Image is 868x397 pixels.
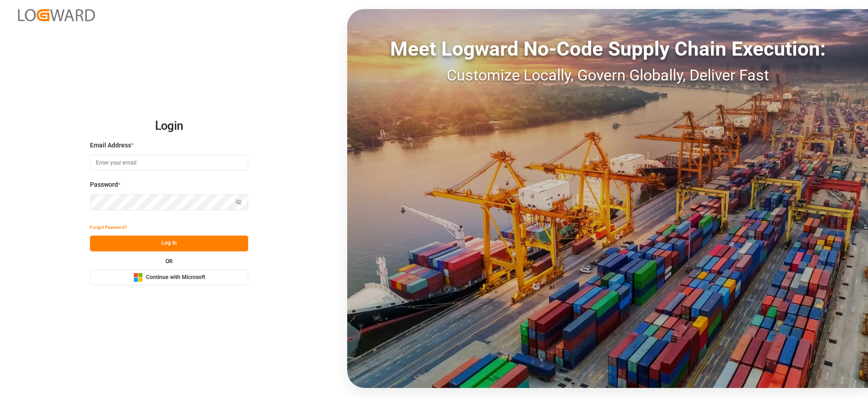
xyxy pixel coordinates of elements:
[165,259,173,264] small: OR
[90,155,248,170] input: Enter your email
[90,220,127,236] button: Forgot Password?
[90,236,248,251] button: Log In
[146,274,205,282] span: Continue with Microsoft
[90,180,118,189] span: Password
[90,269,248,285] button: Continue with Microsoft
[90,141,131,150] span: Email Address
[18,9,95,21] img: Logward_new_orange.png
[347,34,868,64] div: Meet Logward No-Code Supply Chain Execution:
[90,112,248,141] h2: Login
[347,64,868,87] div: Customize Locally, Govern Globally, Deliver Fast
